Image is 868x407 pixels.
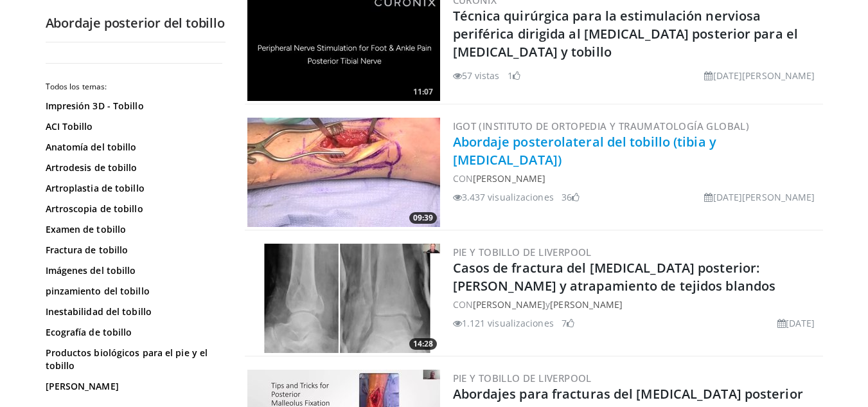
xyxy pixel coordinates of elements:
a: [PERSON_NAME] [473,298,545,311]
a: Imágenes del tobillo [46,264,219,277]
a: [PERSON_NAME] [46,380,219,393]
a: 14:28 [247,244,440,353]
font: Artrodesis de tobillo [46,161,137,174]
a: Impresión 3D - Tobillo [46,100,219,113]
a: ACI Tobillo [46,120,219,133]
font: 7 [562,317,567,329]
font: Productos biológicos para el pie y el tobillo [46,347,208,372]
font: Examen de tobillo [46,223,127,235]
a: Examen de tobillo [46,223,219,236]
font: pinzamiento del tobillo [46,285,150,297]
font: 1.121 visualizaciones [462,317,554,329]
a: pinzamiento del tobillo [46,285,219,298]
a: Pie y tobillo de Liverpool [453,372,592,384]
a: Técnica quirúrgica para la estimulación nerviosa periférica dirigida al [MEDICAL_DATA] posterior ... [453,7,799,60]
font: 11:07 [413,86,433,97]
font: Artroplastia de tobillo [46,182,145,194]
a: Abordajes para fracturas del [MEDICAL_DATA] posterior [453,385,803,402]
a: Pie y tobillo de Liverpool [453,246,592,258]
font: Artroscopia de tobillo [46,203,143,215]
a: Fractura de tobillo [46,244,219,257]
a: Ecografía de tobillo [46,326,219,339]
a: [PERSON_NAME] [550,298,623,311]
font: Anatomía del tobillo [46,141,137,153]
font: 57 vistas [462,69,500,82]
font: [PERSON_NAME] [46,380,119,392]
font: 09:39 [413,212,433,223]
a: Inestabilidad del tobillo [46,305,219,318]
a: Anatomía del tobillo [46,141,219,154]
font: CON [453,172,473,185]
font: 1 [508,69,513,82]
font: Imágenes del tobillo [46,264,136,276]
a: Casos de fractura del [MEDICAL_DATA] posterior: [PERSON_NAME] y atrapamiento de tejidos blandos [453,259,776,294]
font: Impresión 3D - Tobillo [46,100,144,112]
font: [DATE][PERSON_NAME] [713,191,815,203]
a: IGOT (Instituto de Ortopedia y Traumatología Global) [453,120,750,132]
img: 47db561e-ce1f-445a-9469-341d8622efbc.300x170_q85_crop-smart_upscale.jpg [247,118,440,227]
font: ACI Tobillo [46,120,93,132]
font: 3.437 visualizaciones [462,191,554,203]
font: Fractura de tobillo [46,244,128,256]
font: Inestabilidad del tobillo [46,305,152,318]
font: 14:28 [413,338,433,349]
font: 36 [562,191,572,203]
font: [DATE][PERSON_NAME] [713,69,815,82]
font: Ecografía de tobillo [46,326,132,338]
a: Artroscopia de tobillo [46,203,219,215]
a: Productos biológicos para el pie y el tobillo [46,347,219,372]
font: CON [453,298,473,311]
a: Abordaje posterolateral del tobillo (tibia y [MEDICAL_DATA]) [453,133,716,168]
img: 9ae0a341-ee7b-428a-aa0f-6a150934aaa9.300x170_q85_crop-smart_upscale.jpg [247,244,440,353]
font: [DATE] [786,317,815,329]
a: Artrodesis de tobillo [46,161,219,174]
font: Todos los temas: [46,81,107,92]
font: y [545,298,550,311]
a: [PERSON_NAME] [473,172,545,185]
a: Artroplastia de tobillo [46,182,219,195]
font: Abordaje posterior del tobillo [46,14,225,32]
a: 09:39 [247,118,440,227]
